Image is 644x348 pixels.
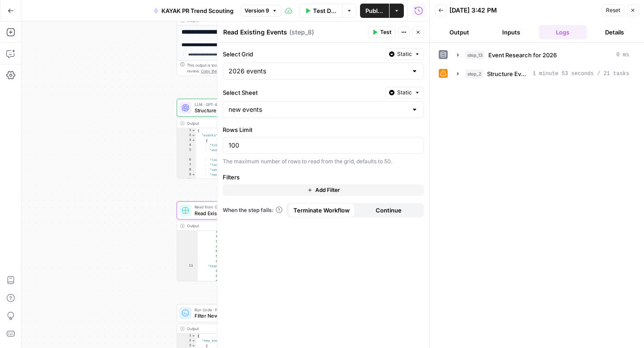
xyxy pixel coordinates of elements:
div: 2 [177,339,196,344]
div: Output [187,223,273,229]
label: Filters [223,173,424,182]
div: Output [187,120,273,127]
span: Filter New Events Only [195,312,273,320]
div: This output is too large & has been abbreviated for review. to view the full content. [187,62,290,74]
div: 1 [177,334,196,339]
span: LLM · GPT-4.1 [195,102,273,108]
span: Read Existing Events [195,209,273,217]
div: 5 [177,148,196,157]
div: 6 [177,157,196,162]
span: Toggle code folding, rows 2 through 554 [191,133,195,138]
span: Toggle code folding, rows 9 through 13 [191,172,195,177]
div: Output [187,17,273,24]
a: When the step fails: [223,206,283,214]
div: 11 [177,263,198,288]
span: Terminate Workflow [293,206,350,215]
button: Details [590,25,639,39]
label: Select Grid [223,50,381,59]
span: Publish [365,6,384,15]
span: step_13 [465,51,485,59]
input: 2026 events [229,67,407,76]
button: Static [385,87,424,98]
div: LLM · GPT-4.1Structure Event InformationStep 2Output{ "events":[ { "time_of_year":"[DATE]–[DATE]"... [177,99,294,179]
textarea: Read Existing Events [223,28,287,37]
button: Version 9 [241,5,281,17]
span: Toggle code folding, rows 1 through 106 [191,334,195,339]
span: Toggle code folding, rows 3 through 24 [191,138,195,143]
div: 7 [177,162,196,167]
span: Test [380,28,391,36]
button: Add Filter [223,184,424,196]
div: 8 [177,167,196,172]
span: Event Research for 2026 [488,51,557,59]
div: 2 [177,133,196,138]
span: Static [397,89,412,97]
span: 1 minute 53 seconds / 21 tasks [533,70,629,78]
div: 10 [177,177,196,182]
span: KAYAK PR Trend Scouting [161,6,233,15]
span: Test Data [313,6,337,15]
button: Test [368,26,395,38]
span: Read from Grid [195,204,273,210]
div: 9 [177,172,196,177]
button: 0 ms [452,48,635,62]
span: step_2 [465,69,483,78]
span: Continue [376,206,402,215]
button: Continue [355,203,422,217]
label: Select Sheet [223,88,381,97]
div: Read from GridRead Existing EventsStep 8Output is the world's largest football tournament, hosted... [177,201,294,281]
span: Version 9 [245,7,269,15]
span: Run Code · Python [195,307,273,313]
button: Static [385,48,424,60]
div: 10 [177,225,198,264]
span: Toggle code folding, rows 1 through 555 [191,128,195,133]
button: Publish [360,4,389,18]
button: Inputs [487,25,535,39]
span: ( step_8 ) [289,28,314,37]
button: Output [435,25,483,39]
span: Structure Event Information [487,69,529,78]
span: Copy the output [201,69,229,73]
input: new events [229,105,407,114]
div: 3 [177,138,196,143]
div: 1 [177,128,196,133]
span: Add Filter [315,186,340,194]
button: KAYAK PR Trend Scouting [148,4,239,18]
button: 1 minute 53 seconds / 21 tasks [452,67,635,81]
span: Static [397,50,412,58]
span: 0 ms [616,51,629,59]
button: Reset [602,4,624,16]
span: Reset [606,6,620,14]
div: 4 [177,143,196,148]
div: Output [187,326,273,332]
button: Test Data [299,4,342,18]
div: The maximum number of rows to read from the grid, defaults to 50. [223,157,424,166]
label: Rows Limit [223,125,424,134]
span: Structure Event Information [195,106,273,114]
button: Logs [539,25,587,39]
span: Toggle code folding, rows 2 through 100 [191,339,195,344]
